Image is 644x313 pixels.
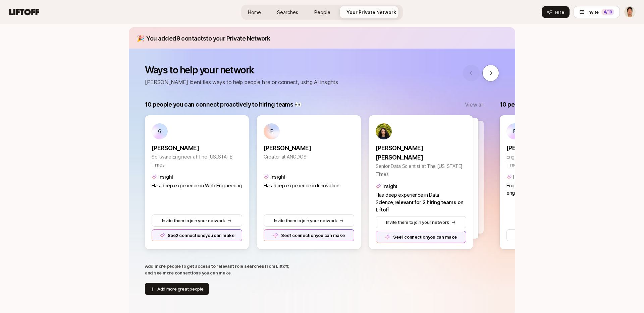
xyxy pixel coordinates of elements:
[145,100,302,109] p: 10 people you can connect proactively to hiring teams 👀
[314,9,330,16] span: People
[264,214,354,227] button: Invite them to join your network
[264,183,339,189] span: Has deep experience in Innovation
[376,162,466,178] p: Senior Data Scientist at The [US_STATE] Times
[506,123,597,139] a: E
[376,139,466,162] a: [PERSON_NAME] [PERSON_NAME]
[506,153,597,169] p: Engineering Director @ The [US_STATE] Times
[152,183,242,189] span: Has deep experience in Web Engineering
[500,100,578,109] p: 10 people might be hiring 🌱
[624,6,636,18] img: Jeremy Chen
[145,263,289,276] p: Add more people to get access to relevant role searches from Liftoff, and see more connections yo...
[264,123,354,139] a: E
[145,65,338,75] p: Ways to help your network
[264,139,354,153] a: [PERSON_NAME]
[137,34,510,43] p: 🎉 You added 9 contacts to your Private Network
[376,216,466,228] button: Invite them to join your network
[309,6,336,18] a: People
[152,214,242,227] button: Invite them to join your network
[152,139,242,153] a: [PERSON_NAME]
[506,229,597,241] button: Invite them to hire on Liftoff
[376,123,392,139] img: e01d0d50_355a_430a_b581_a8feec257836.jpg
[277,9,298,16] span: Searches
[542,6,570,18] button: Hire
[624,6,636,18] button: Jeremy Chen
[382,182,397,190] p: Insight
[272,6,304,18] a: Searches
[346,9,396,16] span: Your Private Network
[158,173,173,181] p: Insight
[506,183,596,196] span: Engineering director at NYT managing 26 engineers - potential to expand team
[270,127,273,135] p: E
[506,139,597,153] a: [PERSON_NAME]
[248,9,261,16] span: Home
[264,153,354,161] p: Creator at ANODOS
[601,9,614,15] div: 4 /10
[513,173,528,181] p: Insight
[513,127,516,135] p: E
[555,9,564,15] span: Hire
[465,100,484,109] button: View all
[152,153,242,169] p: Software Engineer at The [US_STATE] Times
[243,6,266,18] a: Home
[376,199,464,213] span: relevant for 2 hiring teams on Liftoff
[270,173,285,181] p: Insight
[341,6,401,18] a: Your Private Network
[152,143,242,153] p: [PERSON_NAME]
[264,143,354,153] p: [PERSON_NAME]
[158,127,162,135] p: G
[152,123,242,139] a: G
[506,143,597,153] p: [PERSON_NAME]
[574,6,620,18] button: Invite4/10
[376,192,439,205] span: Has deep experience in Data Science,
[145,78,338,86] p: [PERSON_NAME] identifies ways to help people hire or connect, using AI insights
[587,9,599,15] span: Invite
[376,143,466,162] p: [PERSON_NAME] [PERSON_NAME]
[145,283,209,295] button: Add more great people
